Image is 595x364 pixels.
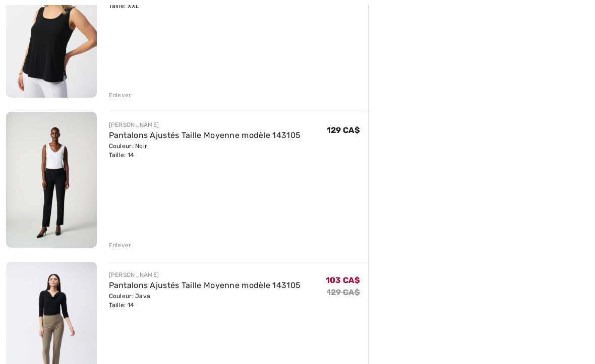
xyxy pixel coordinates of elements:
[109,280,301,290] a: Pantalons Ajustés Taille Moyenne modèle 143105
[327,287,360,297] s: 129 CA$
[109,91,132,100] div: Enlever
[6,112,97,247] img: Pantalons Ajustés Taille Moyenne modèle 143105
[109,120,301,129] div: [PERSON_NAME]
[109,130,301,140] a: Pantalons Ajustés Taille Moyenne modèle 143105
[109,141,301,160] div: Couleur: Noir Taille: 14
[326,275,360,285] span: 103 CA$
[109,241,132,250] div: Enlever
[109,292,301,310] div: Couleur: Java Taille: 14
[109,270,301,279] div: [PERSON_NAME]
[327,125,360,135] span: 129 CA$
